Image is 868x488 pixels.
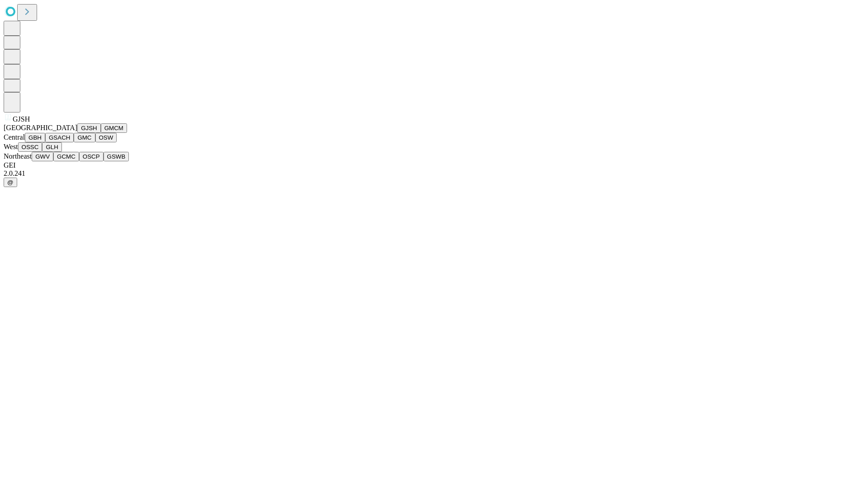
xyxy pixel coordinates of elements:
span: @ [7,179,14,186]
div: 2.0.241 [4,169,864,178]
button: @ [4,178,17,187]
button: GBH [25,133,45,142]
span: Central [4,133,25,141]
span: [GEOGRAPHIC_DATA] [4,124,77,131]
button: OSSC [18,142,42,152]
button: OSCP [79,152,104,161]
button: GWV [32,152,53,161]
button: GMC [74,133,95,142]
button: GLH [42,142,61,152]
button: GSWB [104,152,129,161]
span: Northeast [4,152,32,160]
div: GEI [4,161,864,169]
span: West [4,143,18,150]
span: GJSH [13,115,30,123]
button: GJSH [77,123,101,133]
button: GCMC [53,152,79,161]
button: GMCM [101,123,127,133]
button: OSW [95,133,117,142]
button: GSACH [45,133,74,142]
